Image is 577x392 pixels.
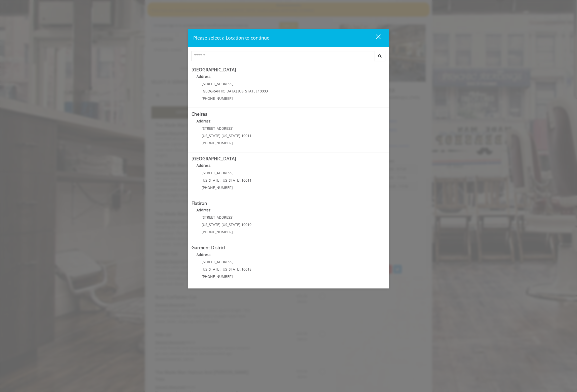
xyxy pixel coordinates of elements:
button: close dialog [367,33,384,43]
span: , [237,89,238,93]
span: 10018 [241,267,251,272]
span: [US_STATE] [202,267,220,272]
b: [GEOGRAPHIC_DATA] [191,67,236,73]
span: , [220,133,221,138]
b: Address: [197,163,211,168]
div: close dialog [370,34,380,42]
span: [GEOGRAPHIC_DATA] [202,89,237,93]
span: [US_STATE] [238,89,257,93]
span: [US_STATE] [221,133,240,138]
span: [US_STATE] [202,133,220,138]
span: [US_STATE] [202,222,220,227]
span: , [220,178,221,183]
span: [US_STATE] [221,222,240,227]
span: , [240,267,241,272]
span: [STREET_ADDRESS] [202,171,234,175]
span: [US_STATE] [202,178,220,183]
span: [PHONE_NUMBER] [202,230,233,234]
span: [STREET_ADDRESS] [202,215,234,220]
span: [STREET_ADDRESS] [202,126,234,131]
b: Chelsea [191,111,208,117]
input: Search Center [191,51,374,61]
b: Garment District [191,244,225,250]
span: [PHONE_NUMBER] [202,96,233,101]
span: [PHONE_NUMBER] [202,274,233,279]
b: Flatiron [191,200,207,206]
span: 10010 [241,222,251,227]
b: Address: [197,252,211,257]
b: [GEOGRAPHIC_DATA] [191,155,236,161]
b: Address: [197,119,211,123]
span: [STREET_ADDRESS] [202,259,234,264]
div: Center Select [191,51,386,63]
span: 10003 [258,89,268,93]
span: , [240,178,241,183]
span: 10011 [241,133,251,138]
span: , [240,133,241,138]
b: Address: [197,208,211,212]
span: [PHONE_NUMBER] [202,141,233,145]
span: [STREET_ADDRESS] [202,81,234,86]
b: Address: [197,74,211,79]
span: [US_STATE] [221,267,240,272]
span: , [220,222,221,227]
span: Please select a Location to continue [193,35,269,41]
span: [PHONE_NUMBER] [202,185,233,190]
span: , [220,267,221,272]
i: Search button [377,54,383,58]
span: [US_STATE] [221,178,240,183]
span: 10011 [241,178,251,183]
span: , [240,222,241,227]
span: , [257,89,258,93]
